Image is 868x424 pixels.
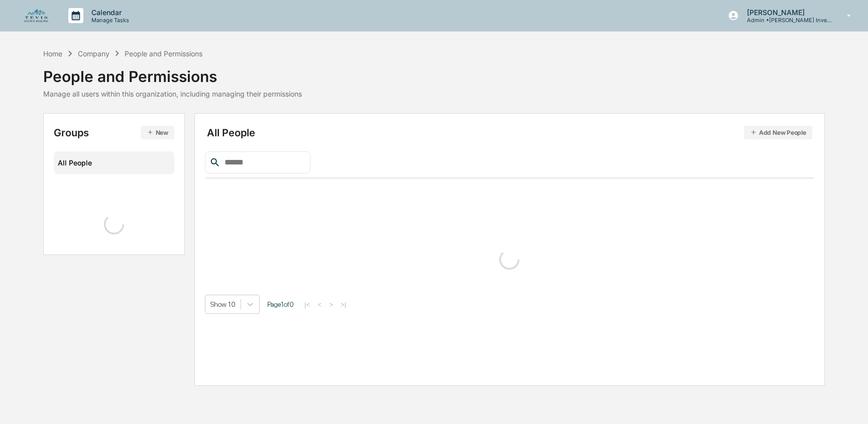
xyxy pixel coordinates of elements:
button: New [141,126,174,139]
div: Manage all users within this organization, including managing their permissions [43,90,302,98]
span: Page 1 of 0 [267,300,294,308]
p: [PERSON_NAME] [739,8,832,17]
div: All People [58,154,170,171]
div: Company [78,49,110,58]
div: Groups [54,126,174,139]
div: All People [207,126,812,139]
img: logo [24,9,48,23]
p: Manage Tasks [83,17,134,24]
button: >| [338,300,349,309]
p: Calendar [83,8,134,17]
p: Admin • [PERSON_NAME] Investment Management [739,17,832,24]
button: > [326,300,336,309]
div: Home [43,49,62,58]
div: People and Permissions [43,59,302,86]
button: Add New People [744,126,812,139]
button: |< [301,300,313,309]
div: People and Permissions [125,49,202,58]
button: < [314,300,324,309]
